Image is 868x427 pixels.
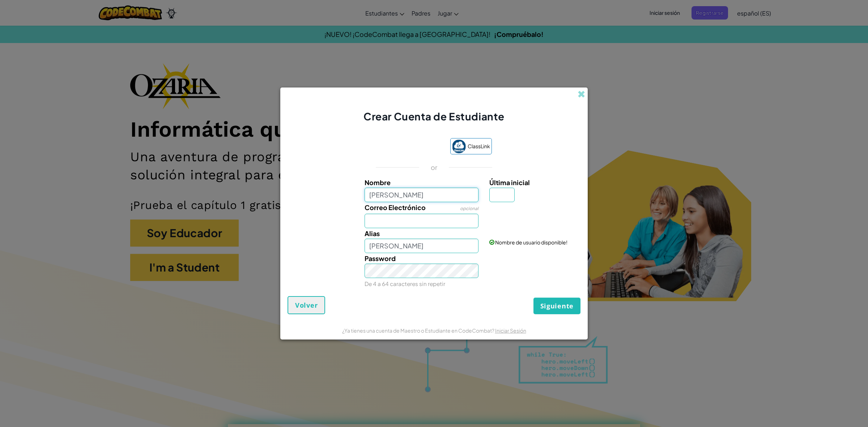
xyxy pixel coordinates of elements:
[365,178,391,187] span: Nombre
[452,140,466,153] img: classlink-logo-small.png
[460,206,478,211] span: opcional
[489,178,530,187] span: Última inicial
[540,302,574,310] span: Siguiente
[365,280,445,287] small: De 4 a 64 caracteres sin repetir
[295,301,318,309] span: Volver
[342,327,495,334] span: ¿Ya tienes una cuenta de Maestro o Estudiante en CodeCombat?
[363,110,505,123] span: Crear Cuenta de Estudiante
[533,298,580,314] button: Siguiente
[468,141,490,151] span: ClassLink
[495,239,567,245] span: Nombre de usuario disponible!
[365,203,426,212] span: Correo Electrónico
[365,254,396,262] span: Password
[431,163,438,172] p: or
[495,327,526,334] a: Iniciar Sesión
[365,229,380,238] span: Alias
[288,296,325,314] button: Volver
[373,139,447,155] iframe: Sign in with Google Button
